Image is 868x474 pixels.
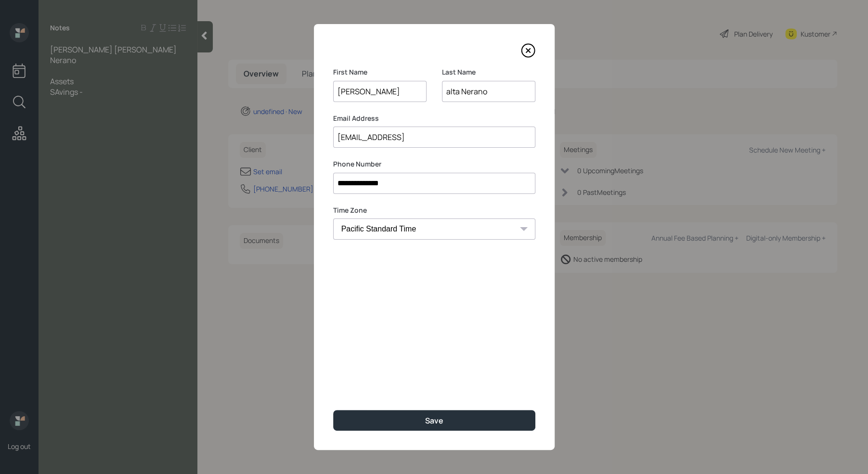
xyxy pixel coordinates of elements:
div: Save [425,415,443,426]
label: Time Zone [333,205,535,215]
label: Last Name [442,67,535,77]
label: First Name [333,67,427,77]
label: Phone Number [333,159,535,169]
button: Save [333,410,535,431]
label: Email Address [333,114,535,123]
